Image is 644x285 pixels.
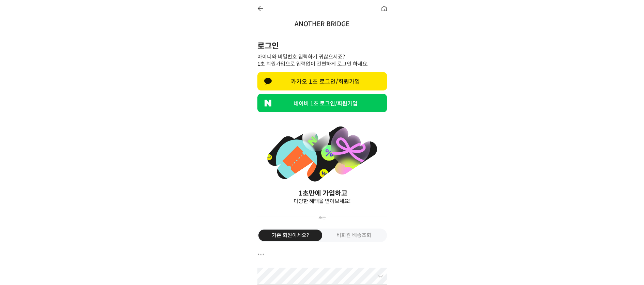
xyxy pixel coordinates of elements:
h2: 로그인 [257,39,387,51]
p: 아이디와 비밀번호 입력하기 귀찮으시죠? 1초 회원가입으로 입력없이 간편하게 로그인 하세요. [257,53,387,67]
a: ANOTHER BRIDGE [295,19,349,28]
a: 네이버 1초 로그인/회원가입 [257,94,387,112]
a: 기존 회원이세요? [258,230,322,241]
a: 비회원 배송조회 [322,230,386,241]
a: 카카오 1초 로그인/회원가입 [257,72,387,90]
img: banner [257,120,387,206]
